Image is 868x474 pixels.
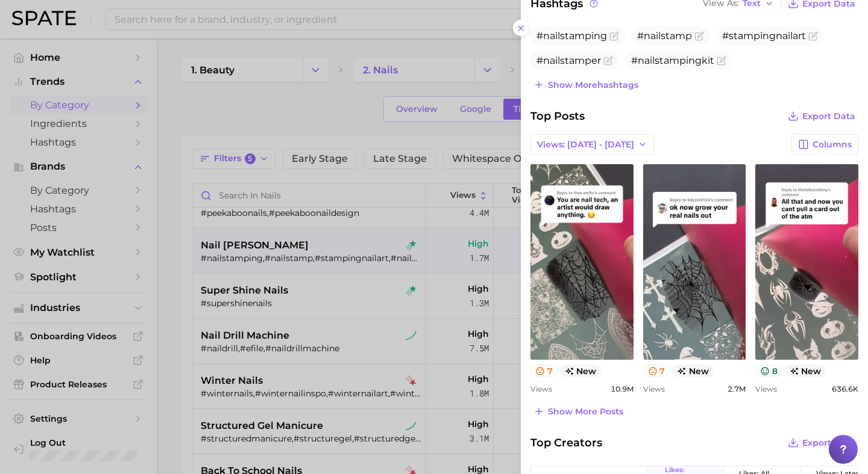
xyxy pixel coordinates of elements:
[637,30,692,42] span: #nailstamp
[603,56,613,66] button: Flag as miscategorized or irrelevant
[643,365,670,377] button: 7
[643,384,665,393] span: Views
[530,108,585,125] span: Top Posts
[722,30,806,42] span: #stampingnailart
[530,434,602,451] span: Top Creators
[548,80,638,90] span: Show more hashtags
[791,134,858,155] button: Columns
[530,403,626,420] button: Show more posts
[785,108,858,125] button: Export Data
[611,384,634,393] span: 10.9m
[536,30,607,42] span: #nailstamping
[560,365,602,377] span: new
[755,384,777,393] span: Views
[537,140,634,150] span: Views: [DATE] - [DATE]
[530,384,552,393] span: Views
[755,365,782,377] button: 8
[728,384,746,393] span: 2.7m
[694,31,704,41] button: Flag as miscategorized or irrelevant
[631,55,714,66] span: #nailstampingkit
[530,76,641,93] button: Show morehashtags
[548,407,623,417] span: Show more posts
[785,434,858,451] button: Export Data
[717,56,726,66] button: Flag as miscategorized or irrelevant
[672,365,714,377] span: new
[802,438,855,448] span: Export Data
[785,365,826,377] span: new
[808,31,818,41] button: Flag as miscategorized or irrelevant
[530,365,558,377] button: 7
[536,55,601,66] span: #nailstamper
[832,384,858,393] span: 636.6k
[530,134,654,155] button: Views: [DATE] - [DATE]
[813,140,852,150] span: Columns
[609,31,619,41] button: Flag as miscategorized or irrelevant
[802,111,855,122] span: Export Data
